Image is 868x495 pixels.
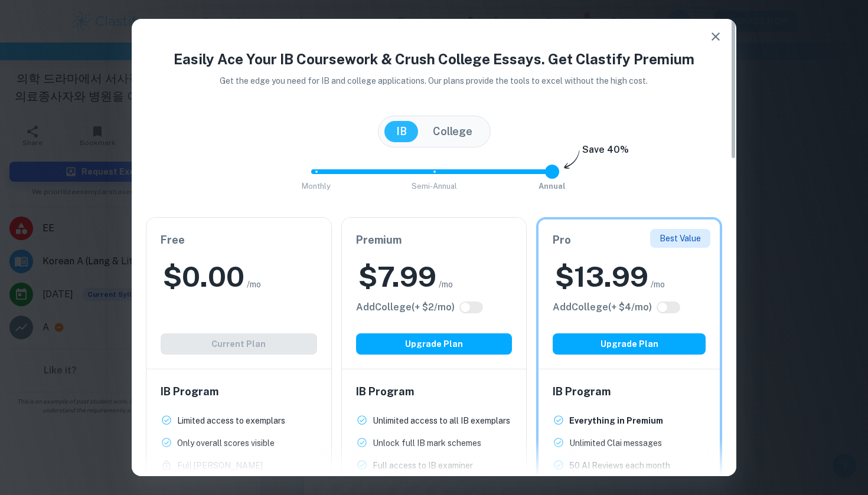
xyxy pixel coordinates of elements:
[163,258,244,296] h2: $ 0.00
[553,300,652,314] h6: Click to see all the additional College features.
[569,437,662,450] p: Unlimited Clai messages
[177,414,285,427] p: Limited access to exemplars
[553,383,706,400] h6: IB Program
[204,74,665,87] p: Get the edge you need for IB and college applications. Our plans provide the tools to excel witho...
[302,182,331,191] span: Monthly
[177,437,275,450] p: Only overall scores visible
[161,383,317,400] h6: IB Program
[651,278,665,291] span: /mo
[660,232,701,245] p: Best Value
[553,333,706,355] button: Upgrade Plan
[412,182,457,191] span: Semi-Annual
[384,121,419,142] button: IB
[356,333,513,355] button: Upgrade Plan
[555,258,648,296] h2: $ 13.99
[146,48,722,70] h4: Easily Ace Your IB Coursework & Crush College Essays. Get Clastify Premium
[564,150,580,170] img: subscription-arrow.svg
[421,121,484,142] button: College
[373,414,510,427] p: Unlimited access to all IB exemplars
[356,232,513,248] h6: Premium
[582,143,629,163] h6: Save 40%
[356,383,513,400] h6: IB Program
[247,278,261,291] span: /mo
[356,300,455,314] h6: Click to see all the additional College features.
[569,414,663,427] p: Everything in Premium
[373,437,481,450] p: Unlock full IB mark schemes
[358,258,436,296] h2: $ 7.99
[161,232,317,248] h6: Free
[439,278,453,291] span: /mo
[553,232,706,248] h6: Pro
[539,182,566,191] span: Annual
